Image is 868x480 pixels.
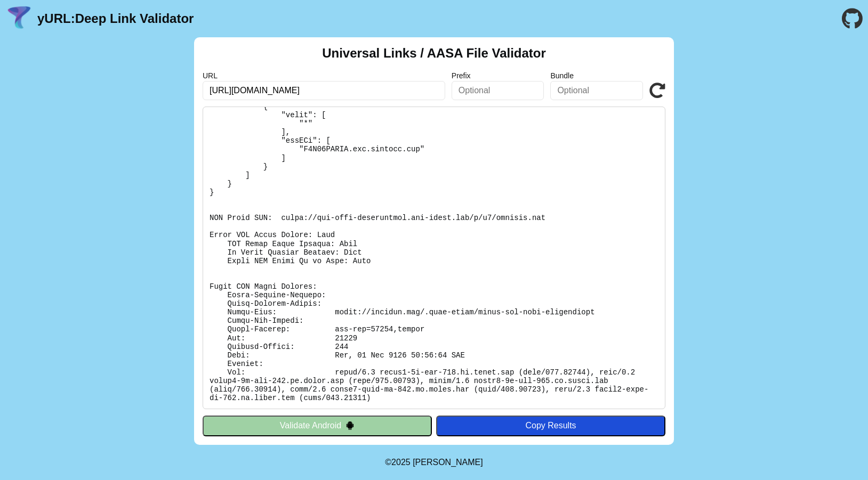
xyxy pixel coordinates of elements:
[322,46,546,61] h2: Universal Links / AASA File Validator
[203,71,445,80] label: URL
[391,458,411,467] span: 2025
[550,81,643,100] input: Optional
[345,421,355,430] img: droidIcon.svg
[37,11,194,26] a: yURL:Deep Link Validator
[203,107,665,409] pre: Lorem ipsu do: sitam://consect.adi/.elit-seddo/eiusm-tem-inci-utlaboreetd Ma Aliquaen: Admi Venia...
[436,416,665,436] button: Copy Results
[452,81,544,100] input: Optional
[203,81,445,100] input: Required
[413,458,483,467] a: Michael Ibragimchayev's Personal Site
[550,71,643,80] label: Bundle
[203,416,432,436] button: Validate Android
[385,445,483,480] footer: ©
[452,71,544,80] label: Prefix
[5,5,33,32] img: yURL Logo
[441,421,660,430] div: Copy Results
